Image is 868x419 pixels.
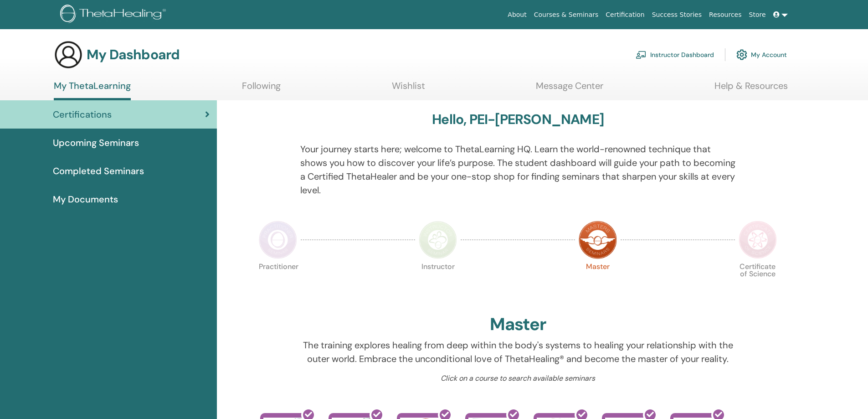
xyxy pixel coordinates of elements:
[53,136,139,150] span: Upcoming Seminars
[602,6,648,23] a: Certification
[54,40,83,69] img: generic-user-icon.jpg
[579,263,617,301] p: Master
[739,221,777,259] img: Certificate of Science
[648,6,705,23] a: Success Stories
[392,80,425,98] a: Wishlist
[419,221,457,259] img: Instructor
[53,192,118,206] span: My Documents
[745,6,770,23] a: Store
[736,45,787,65] a: My Account
[636,51,647,59] img: chalkboard-teacher.svg
[54,80,131,100] a: My ThetaLearning
[530,6,602,23] a: Courses & Seminars
[300,142,735,197] p: Your journey starts here; welcome to ThetaLearning HQ. Learn the world-renowned technique that sh...
[504,6,530,23] a: About
[259,263,297,301] p: Practitioner
[53,108,112,121] span: Certifications
[736,47,747,62] img: cog.svg
[536,80,603,98] a: Message Center
[705,6,745,23] a: Resources
[714,80,788,98] a: Help & Resources
[300,373,735,384] p: Click on a course to search available seminars
[300,338,735,366] p: The training explores healing from deep within the body's systems to healing your relationship wi...
[87,47,180,63] h3: My Dashboard
[60,5,169,25] img: logo.png
[739,263,777,301] p: Certificate of Science
[636,45,714,65] a: Instructor Dashboard
[432,111,604,128] h3: Hello, PEI-[PERSON_NAME]
[490,314,546,335] h2: Master
[53,164,144,178] span: Completed Seminars
[579,221,617,259] img: Master
[242,80,281,98] a: Following
[419,263,457,301] p: Instructor
[259,221,297,259] img: Practitioner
